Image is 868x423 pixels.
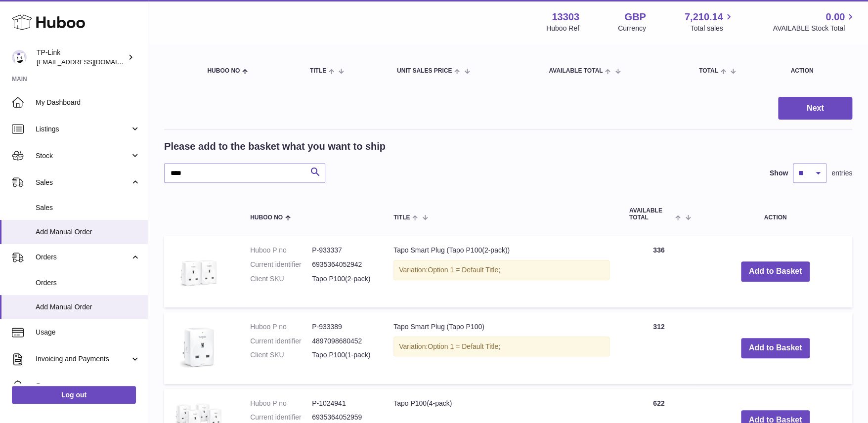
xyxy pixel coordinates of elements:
dt: Client SKU [250,350,312,360]
span: 7,210.14 [685,10,723,24]
span: Option 1 = Default Title; [428,266,500,274]
dd: 6935364052942 [312,260,374,269]
span: AVAILABLE Stock Total [773,24,856,33]
dt: Huboo P no [250,246,312,255]
td: Tapo Smart Plug (Tapo P100(2-pack)) [384,236,619,307]
th: Action [698,198,852,230]
label: Show [770,169,788,178]
div: Variation: [393,260,609,280]
dd: 4897098680452 [312,337,374,346]
span: AVAILABLE Total [549,68,603,74]
span: Title [310,68,326,74]
img: Tapo Smart Plug (Tapo P100(2-pack)) [174,246,223,295]
td: 312 [619,312,698,384]
div: TP-Link [37,48,126,67]
a: 7,210.14 Total sales [685,10,735,33]
span: Huboo no [250,214,283,221]
dt: Huboo P no [250,399,312,408]
div: Currency [618,24,646,33]
h2: Please add to the basket what you want to ship [164,140,386,153]
dt: Huboo P no [250,322,312,332]
button: Add to Basket [741,338,810,358]
dd: 6935364052959 [312,413,374,422]
span: Huboo no [207,68,240,74]
div: Variation: [393,337,609,357]
dt: Client SKU [250,274,312,284]
dd: P-1024941 [312,399,374,408]
img: gaby.chen@tp-link.com [12,50,27,65]
span: Usage [36,328,140,337]
span: Option 1 = Default Title; [428,342,500,350]
dt: Current identifier [250,260,312,269]
td: Tapo Smart Plug (Tapo P100) [384,312,619,384]
span: Listings [36,125,130,134]
dd: Tapo P100(2-pack) [312,274,374,284]
span: Orders [36,253,130,262]
span: Add Manual Order [36,227,140,237]
span: Add Manual Order [36,302,140,312]
span: Sales [36,178,130,187]
strong: GBP [624,10,646,24]
span: Total sales [690,24,734,33]
span: [EMAIL_ADDRESS][DOMAIN_NAME] [37,58,145,66]
div: Action [790,68,842,74]
a: 0.00 AVAILABLE Stock Total [773,10,856,33]
span: My Dashboard [36,98,140,107]
img: Tapo Smart Plug (Tapo P100) [174,322,223,372]
button: Next [778,97,852,120]
a: Log out [12,386,136,404]
span: Cases [36,381,140,390]
span: Orders [36,278,140,288]
dd: Tapo P100(1-pack) [312,350,374,360]
span: entries [831,169,852,178]
dd: P-933389 [312,322,374,332]
span: Stock [36,151,130,161]
span: Unit Sales Price [397,68,452,74]
span: Total [699,68,718,74]
div: Huboo Ref [546,24,579,33]
strong: 13303 [552,10,579,24]
span: Sales [36,203,140,212]
span: Title [393,214,410,221]
span: AVAILABLE Total [629,208,673,220]
td: 336 [619,236,698,307]
dt: Current identifier [250,337,312,346]
dt: Current identifier [250,413,312,422]
span: Invoicing and Payments [36,354,130,364]
span: 0.00 [825,10,845,24]
dd: P-933337 [312,246,374,255]
button: Add to Basket [741,261,810,282]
